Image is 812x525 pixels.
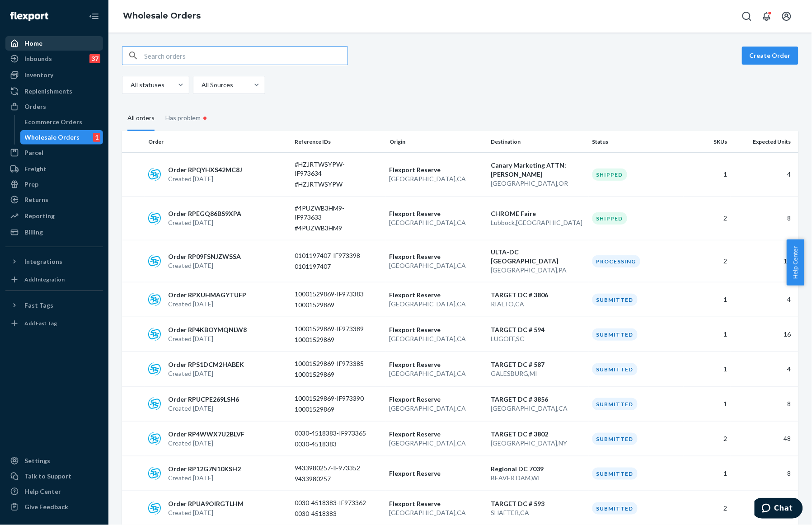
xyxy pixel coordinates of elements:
[592,433,638,445] div: Submitted
[390,404,484,413] p: [GEOGRAPHIC_DATA] , CA
[491,291,585,300] p: TARGET DC # 3806
[738,7,756,25] button: Open Search Box
[731,387,798,422] td: 8
[684,131,731,153] th: SKUs
[168,439,244,448] p: Created [DATE]
[5,254,103,269] button: Integrations
[295,474,367,483] p: 9433980257
[684,456,731,491] td: 1
[491,266,585,275] p: [GEOGRAPHIC_DATA] , PA
[5,209,103,223] a: Reporting
[592,398,638,410] div: Submitted
[390,360,484,369] p: Flexport Reserve
[592,502,638,515] div: Submitted
[24,102,46,111] div: Orders
[148,467,161,480] img: sps-commerce logo
[24,276,65,283] div: Add Integration
[148,255,161,267] img: sps-commerce logo
[390,369,484,378] p: [GEOGRAPHIC_DATA] , CA
[168,174,242,183] p: Created [DATE]
[295,160,367,178] p: #HZJRTWSYPW-IF973634
[168,325,247,334] p: Order RP4KBOYMQNLW8
[5,145,103,160] a: Parcel
[148,212,161,225] img: sps-commerce logo
[731,317,798,352] td: 16
[148,432,161,445] img: sps-commerce logo
[778,7,796,25] button: Open account menu
[390,325,484,334] p: Flexport Reserve
[295,464,367,473] p: 9433980257-IF973352
[295,300,367,309] p: 10001529869
[390,174,484,183] p: [GEOGRAPHIC_DATA] , CA
[592,328,638,341] div: Submitted
[144,47,347,65] input: Search orders
[684,387,731,422] td: 1
[148,502,161,515] img: sps-commerce logo
[731,456,798,491] td: 8
[295,251,367,260] p: 0101197407-IF973398
[148,168,161,181] img: sps-commerce logo
[731,131,798,153] th: Expected Units
[731,422,798,456] td: 48
[491,209,585,218] p: CHROME Faire
[491,325,585,334] p: TARGET DC # 594
[491,300,585,309] p: RIALTO , CA
[592,363,638,375] div: Submitted
[592,468,638,480] div: Submitted
[5,99,103,114] a: Orders
[168,300,246,309] p: Created [DATE]
[5,36,103,51] a: Home
[168,291,246,300] p: Order RPXUHMAGYTUFP
[24,54,52,63] div: Inbounds
[684,352,731,387] td: 1
[5,177,103,192] a: Prep
[731,153,798,197] td: 4
[24,487,61,496] div: Help Center
[24,301,53,310] div: Fast Tags
[93,133,100,142] div: 1
[390,508,484,517] p: [GEOGRAPHIC_DATA] , CA
[295,290,367,299] p: 10001529869-IF973383
[168,261,241,270] p: Created [DATE]
[491,395,585,404] p: TARGET DC # 3856
[295,394,367,403] p: 10001529869-IF973390
[148,398,161,410] img: sps-commerce logo
[24,228,43,237] div: Billing
[24,502,68,511] div: Give Feedback
[386,131,488,153] th: Origin
[24,195,48,204] div: Returns
[491,334,585,343] p: LUGOFF , SC
[295,180,367,189] p: #HZJRTWSYPW
[5,162,103,176] a: Freight
[390,261,484,270] p: [GEOGRAPHIC_DATA] , CA
[390,430,484,439] p: Flexport Reserve
[168,404,239,413] p: Created [DATE]
[123,11,201,21] a: Wholesale Orders
[24,180,38,189] div: Prep
[168,369,244,378] p: Created [DATE]
[295,335,367,344] p: 10001529869
[168,395,239,404] p: Order RPUCPE269LSH6
[491,499,585,508] p: TARGET DC # 593
[24,87,72,96] div: Replenishments
[295,405,367,414] p: 10001529869
[5,68,103,82] a: Inventory
[787,239,804,286] span: Help Center
[24,319,57,327] div: Add Fast Tag
[201,112,209,124] div: •
[5,454,103,468] a: Settings
[5,84,103,98] a: Replenishments
[24,70,53,80] div: Inventory
[684,240,731,282] td: 2
[201,80,202,89] input: All Sources
[5,484,103,499] a: Help Center
[390,209,484,218] p: Flexport Reserve
[25,117,83,127] div: Ecommerce Orders
[20,130,103,145] a: Wholesale Orders1
[5,192,103,207] a: Returns
[10,12,48,21] img: Flexport logo
[295,440,367,449] p: 0030-4518383
[491,430,585,439] p: TARGET DC # 3802
[390,300,484,309] p: [GEOGRAPHIC_DATA] , CA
